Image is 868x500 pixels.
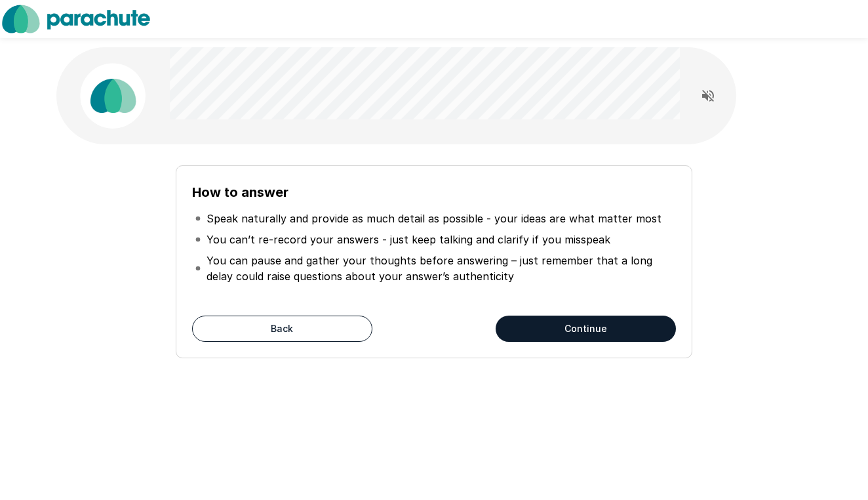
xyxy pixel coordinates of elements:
button: Continue [496,316,676,342]
button: Read questions aloud [695,83,721,109]
img: parachute_avatar.png [80,63,146,129]
p: Speak naturally and provide as much detail as possible - your ideas are what matter most [207,211,661,226]
button: Back [192,316,372,342]
p: You can’t re-record your answers - just keep talking and clarify if you misspeak [207,232,610,247]
b: How to answer [192,184,288,200]
p: You can pause and gather your thoughts before answering – just remember that a long delay could r... [207,253,673,284]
